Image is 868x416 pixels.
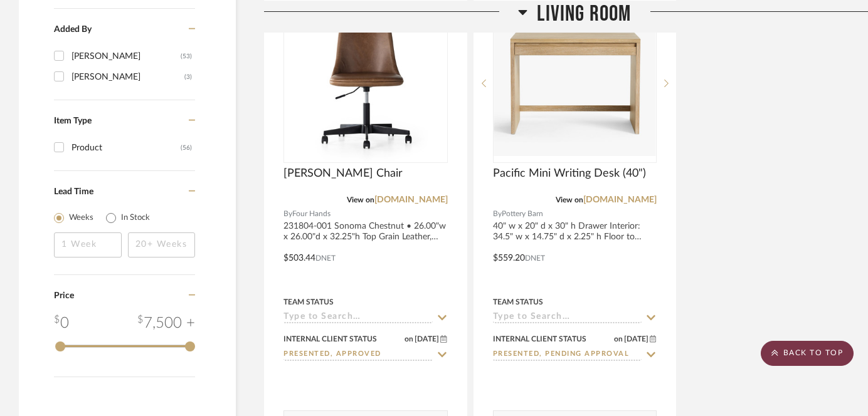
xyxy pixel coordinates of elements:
label: In Stock [121,212,150,224]
div: 0 [494,4,657,162]
scroll-to-top-button: BACK TO TOP [761,341,854,366]
div: [PERSON_NAME] [71,46,181,66]
div: (3) [184,67,192,87]
div: Internal Client Status [493,333,586,345]
div: Product [71,138,181,158]
div: Internal Client Status [283,333,377,345]
label: Weeks [69,212,93,224]
input: 1 Week [54,232,122,257]
a: [DOMAIN_NAME] [583,195,657,204]
div: (53) [181,46,192,66]
span: Pottery Barn [502,208,543,220]
input: Type to Search… [493,312,642,324]
div: 0 [54,312,69,335]
span: Item Type [54,117,92,125]
span: View on [556,196,583,204]
span: Added By [54,25,92,34]
span: Price [54,291,74,300]
span: Pacific Mini Writing Desk (40") [493,167,646,180]
img: Lyka Desk Chair [287,5,444,162]
span: on [614,335,623,343]
span: Lead Time [54,187,93,196]
input: 20+ Weeks [128,232,196,257]
span: By [493,208,502,220]
span: Four Hands [292,208,331,220]
div: Team Status [493,296,543,308]
img: Pacific Mini Writing Desk (40") [494,11,656,156]
input: Type to Search… [283,312,433,324]
span: on [405,335,413,343]
span: By [283,208,292,220]
span: [DATE] [623,335,650,343]
div: [PERSON_NAME] [71,67,184,87]
div: 7,500 + [137,312,195,335]
input: Type to Search… [283,349,433,361]
div: (56) [181,138,192,158]
span: [DATE] [413,335,440,343]
span: View on [347,196,374,204]
input: Type to Search… [493,349,642,361]
span: [PERSON_NAME] Chair [283,167,403,180]
div: Team Status [283,296,334,308]
a: [DOMAIN_NAME] [374,195,448,204]
div: 0 [284,4,447,162]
